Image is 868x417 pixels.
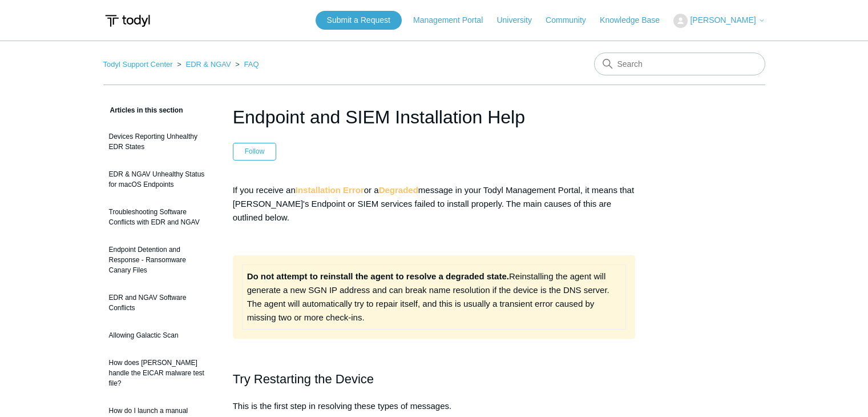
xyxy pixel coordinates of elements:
[316,11,402,30] a: Submit a Request
[103,106,183,114] span: Articles in this section
[103,60,173,69] a: Todyl Support Center
[496,14,543,26] a: University
[103,10,152,31] img: Todyl Support Center Help Center home page
[242,264,626,329] td: Reinstalling the agent will generate a new SGN IP address and can break name resolution if the de...
[233,103,636,131] h1: Endpoint and SIEM Installation Help
[233,143,277,160] button: Follow Article
[413,14,494,26] a: Management Portal
[244,60,259,69] a: FAQ
[673,14,765,28] button: [PERSON_NAME]
[103,60,175,69] li: Todyl Support Center
[247,271,509,281] strong: Do not attempt to reinstall the agent to resolve a degraded state.
[185,60,231,69] a: EDR & NGAV
[546,14,597,26] a: Community
[103,201,216,233] a: Troubleshooting Software Conflicts with EDR and NGAV
[103,126,216,158] a: Devices Reporting Unhealthy EDR States
[296,185,364,195] strong: Installation Error
[233,60,259,69] li: FAQ
[175,60,233,69] li: EDR & NGAV
[690,15,756,25] span: [PERSON_NAME]
[103,324,216,346] a: Allowing Galactic Scan
[233,369,636,389] h2: Try Restarting the Device
[594,53,765,75] input: Search
[103,287,216,319] a: EDR and NGAV Software Conflicts
[103,239,216,281] a: Endpoint Detention and Response - Ransomware Canary Files
[103,163,216,195] a: EDR & NGAV Unhealthy Status for macOS Endpoints
[379,185,418,195] strong: Degraded
[233,183,636,224] p: If you receive an or a message in your Todyl Management Portal, it means that [PERSON_NAME]'s End...
[103,352,216,394] a: How does [PERSON_NAME] handle the EICAR malware test file?
[600,14,671,26] a: Knowledge Base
